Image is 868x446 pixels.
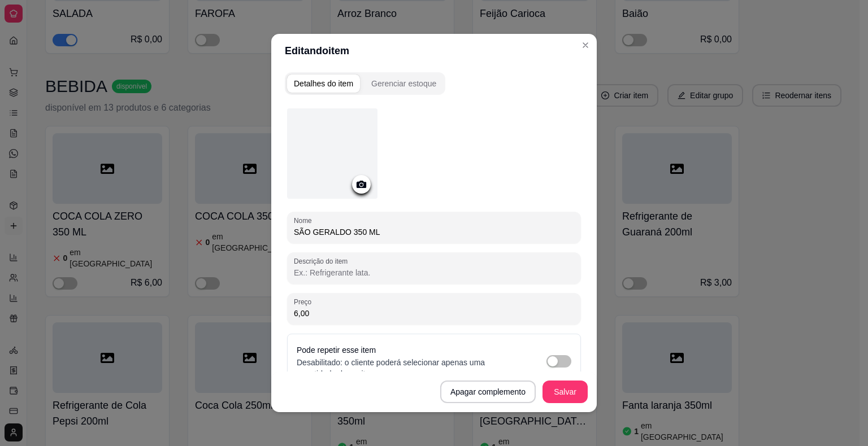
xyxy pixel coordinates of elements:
input: Nome [294,226,574,238]
input: Preço [294,308,574,319]
label: Pode repetir esse item [297,346,376,355]
button: Salvar [542,381,588,403]
div: complement-group [285,72,583,95]
div: Gerenciar estoque [371,78,436,89]
label: Descrição do item [294,256,351,266]
label: Preço [294,297,315,307]
button: Apagar complemento [440,381,536,403]
div: complement-group [285,72,445,95]
label: Nome [294,216,316,225]
button: Close [576,36,594,54]
div: Detalhes do item [294,78,353,89]
p: Desabilitado: o cliente poderá selecionar apenas uma quantidade desse item. [297,357,524,379]
input: Descrição do item [294,267,574,278]
header: Editando item [271,34,597,68]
